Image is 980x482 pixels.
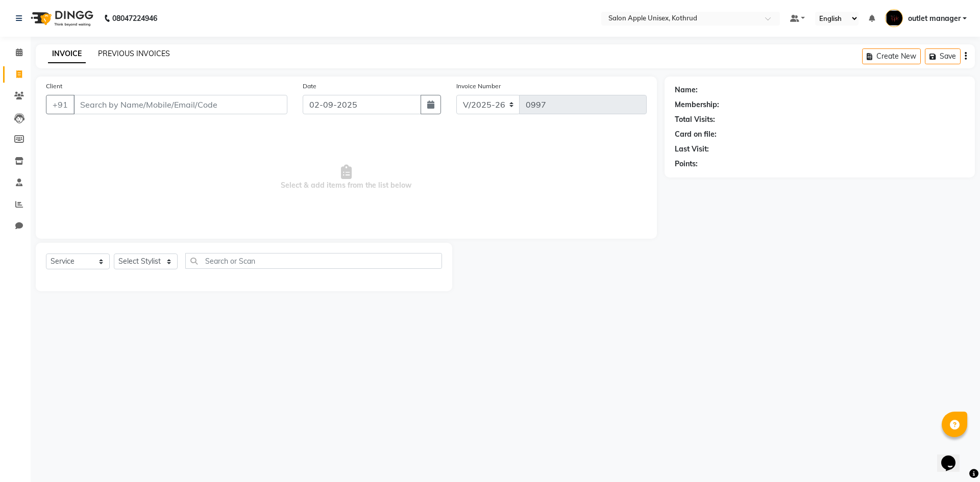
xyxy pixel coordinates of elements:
a: PREVIOUS INVOICES [98,49,170,58]
span: Select & add items from the list below [46,126,647,229]
input: Search or Scan [185,253,442,269]
button: Create New [862,48,921,64]
div: Total Visits: [675,114,715,125]
iframe: chat widget [937,441,970,472]
div: Name: [675,85,698,95]
b: 08047224946 [112,4,157,33]
button: Save [925,48,961,64]
button: +91 [46,95,75,114]
img: logo [26,4,96,33]
div: Points: [675,159,698,169]
label: Invoice Number [456,82,501,91]
label: Date [303,82,316,91]
img: outlet manager [885,9,903,27]
label: Client [46,82,62,91]
div: Membership: [675,99,719,110]
span: outlet manager [908,13,961,24]
div: Card on file: [675,129,717,140]
input: Search by Name/Mobile/Email/Code [73,95,287,114]
div: Last Visit: [675,144,709,155]
a: INVOICE [48,45,86,63]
